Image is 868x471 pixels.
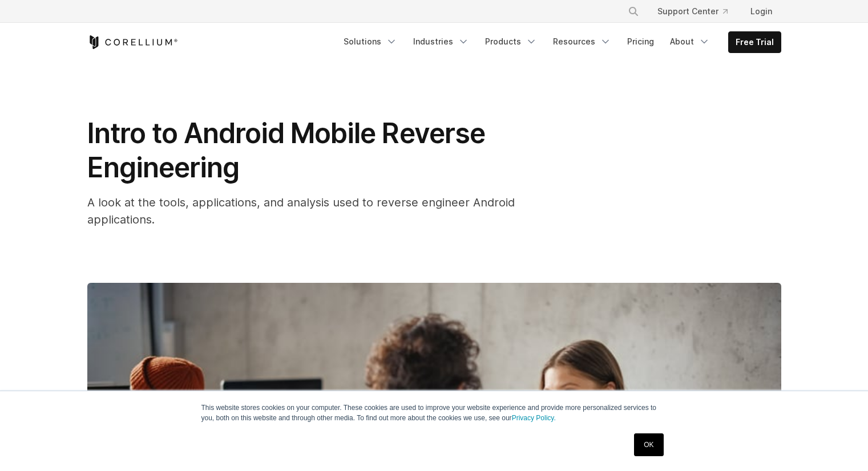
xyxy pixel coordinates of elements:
[87,116,485,184] span: Intro to Android Mobile Reverse Engineering
[634,433,663,456] a: OK
[741,1,781,22] a: Login
[478,31,544,52] a: Products
[87,196,515,226] span: A look at the tools, applications, and analysis used to reverse engineer Android applications.
[337,31,781,53] div: Navigation Menu
[512,414,556,422] a: Privacy Policy.
[201,403,667,423] p: This website stores cookies on your computer. These cookies are used to improve your website expe...
[87,35,178,49] a: Corellium Home
[623,1,644,22] button: Search
[614,1,781,22] div: Navigation Menu
[663,31,717,52] a: About
[406,31,476,52] a: Industries
[729,32,781,52] a: Free Trial
[546,31,618,52] a: Resources
[337,31,404,52] a: Solutions
[620,31,661,52] a: Pricing
[648,1,737,22] a: Support Center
